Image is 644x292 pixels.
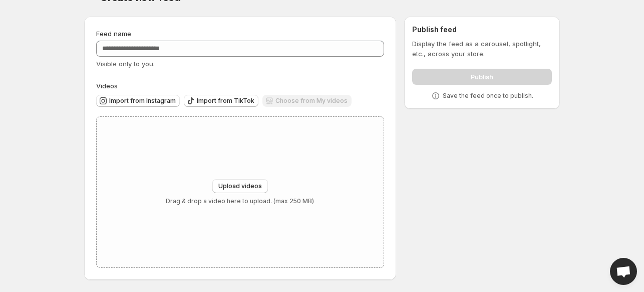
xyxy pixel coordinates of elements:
p: Drag & drop a video here to upload. (max 250 MB) [166,197,314,205]
span: Videos [96,82,118,90]
p: Display the feed as a carousel, spotlight, etc., across your store. [412,39,552,59]
p: Save the feed once to publish. [443,92,533,100]
a: Open chat [610,258,637,285]
span: Import from TikTok [197,97,254,105]
span: Upload videos [218,182,262,190]
button: Upload videos [212,179,268,193]
button: Import from Instagram [96,95,180,107]
span: Import from Instagram [109,97,176,105]
span: Feed name [96,30,131,38]
button: Import from TikTok [184,95,258,107]
span: Visible only to you. [96,60,155,68]
h2: Publish feed [412,25,552,35]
